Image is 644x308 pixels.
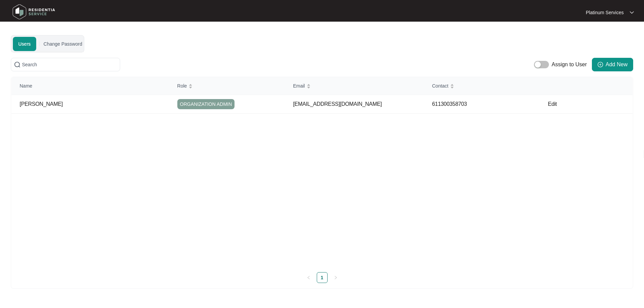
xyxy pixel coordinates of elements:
[13,37,36,51] div: Users
[606,61,628,69] span: Add New
[177,99,235,109] span: ORGANIZATION ADMIN
[548,101,586,108] p: Edit
[303,272,314,283] button: left
[293,82,305,90] span: Email
[307,276,311,280] span: left
[630,11,634,14] img: dropdown arrow
[11,58,633,71] div: Users
[293,101,424,108] p: [EMAIL_ADDRESS][DOMAIN_NAME]
[598,62,603,67] span: plus-circle
[330,272,341,283] button: right
[424,77,540,95] th: Contact
[586,9,624,16] p: Platinum Services
[44,40,82,48] div: Change Password
[432,101,540,108] p: 611300358703
[14,61,21,68] img: search-icon
[22,61,117,68] input: Search
[334,276,338,280] span: right
[10,2,58,22] img: residentia service logo
[12,77,169,95] th: Name
[432,82,448,90] span: Contact
[20,101,169,108] p: [PERSON_NAME]
[317,273,327,283] a: 1
[317,272,328,283] li: 1
[303,272,314,283] li: Previous Page
[285,77,424,95] th: Email
[552,61,587,69] p: Assign to User
[169,77,285,95] th: Role
[177,82,187,90] span: Role
[330,272,341,283] li: Next Page
[592,58,633,71] button: Add New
